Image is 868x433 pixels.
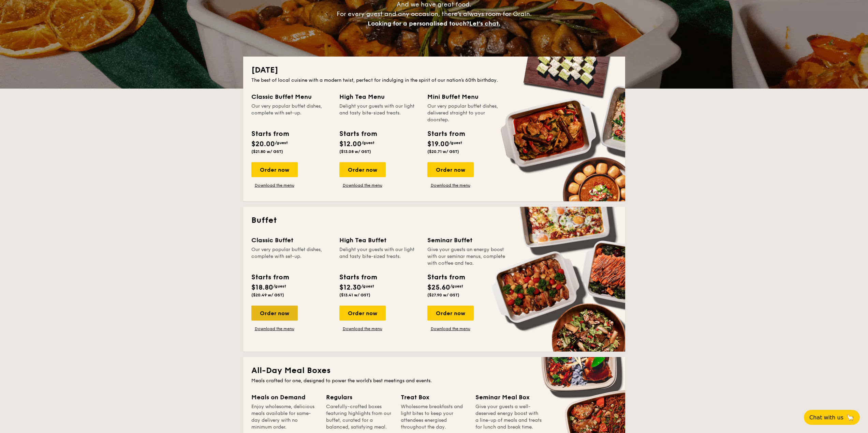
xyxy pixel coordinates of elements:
div: Carefully-crafted boxes featuring highlights from our buffet, curated for a balanced, satisfying ... [326,403,393,431]
div: Seminar Meal Box [475,392,542,402]
span: ($13.08 w/ GST) [339,149,371,154]
div: Order now [427,162,474,177]
div: Give your guests an energy boost with our seminar menus, complete with coffee and tea. [427,246,507,267]
div: Seminar Buffet [427,235,507,245]
div: Our very popular buffet dishes, delivered straight to your doorstep. [427,103,507,123]
div: Order now [427,306,474,321]
a: Download the menu [427,326,474,331]
h2: All-Day Meal Boxes [251,365,617,376]
a: Download the menu [427,183,474,188]
div: Delight your guests with our light and tasty bite-sized treats. [339,103,419,123]
span: ($27.90 w/ GST) [427,293,459,297]
div: Classic Buffet Menu [251,92,331,102]
h2: [DATE] [251,65,617,76]
span: Let's chat. [469,20,500,27]
div: Treat Box [401,392,467,402]
span: ($20.71 w/ GST) [427,149,459,154]
span: /guest [450,284,463,289]
span: /guest [361,284,374,289]
div: Regulars [326,392,393,402]
span: /guest [362,140,374,145]
span: /guest [449,140,462,145]
div: Order now [251,162,298,177]
div: High Tea Menu [339,92,419,102]
a: Download the menu [339,326,386,331]
span: ($13.41 w/ GST) [339,293,370,297]
a: Download the menu [339,183,386,188]
div: The best of local cuisine with a modern twist, perfect for indulging in the spirit of our nation’... [251,77,617,84]
div: Starts from [427,129,465,139]
div: Meals crafted for one, designed to power the world's best meetings and events. [251,377,617,384]
span: /guest [273,284,286,289]
div: Delight your guests with our light and tasty bite-sized treats. [339,246,419,267]
div: Order now [339,162,386,177]
span: 🦙 [846,414,854,421]
div: Our very popular buffet dishes, complete with set-up. [251,246,331,267]
div: Starts from [251,129,289,139]
span: ($20.49 w/ GST) [251,293,284,297]
span: Looking for a personalised touch? [368,20,469,27]
a: Download the menu [251,183,298,188]
span: $12.00 [339,140,362,148]
button: Chat with us🦙 [804,410,860,425]
h2: Buffet [251,215,617,226]
span: $25.60 [427,283,450,292]
div: Starts from [427,272,465,282]
div: Give your guests a well-deserved energy boost with a line-up of meals and treats for lunch and br... [475,403,542,431]
span: And we have great food. For every guest and any occasion, there’s always room for Grain. [337,1,532,27]
div: High Tea Buffet [339,235,419,245]
div: Enjoy wholesome, delicious meals available for same-day delivery with no minimum order. [251,403,318,431]
div: Classic Buffet [251,235,331,245]
div: Wholesome breakfasts and light bites to keep your attendees energised throughout the day. [401,403,467,431]
div: Mini Buffet Menu [427,92,507,102]
div: Meals on Demand [251,392,318,402]
span: ($21.80 w/ GST) [251,149,283,154]
span: $18.80 [251,283,273,292]
span: /guest [275,140,288,145]
div: Order now [339,306,386,321]
span: $19.00 [427,140,449,148]
span: $12.30 [339,283,361,292]
div: Starts from [339,272,377,282]
div: Starts from [251,272,289,282]
div: Starts from [339,129,377,139]
div: Our very popular buffet dishes, complete with set-up. [251,103,331,123]
span: Chat with us [809,414,843,421]
div: Order now [251,306,298,321]
a: Download the menu [251,326,298,331]
span: $20.00 [251,140,275,148]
